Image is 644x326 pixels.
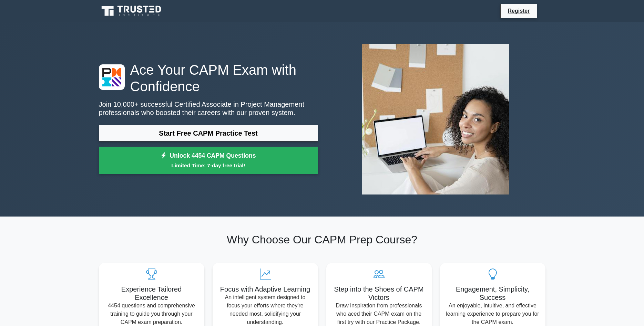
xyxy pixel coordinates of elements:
p: Join 10,000+ successful Certified Associate in Project Management professionals who boosted their... [99,100,318,117]
h2: Why Choose Our CAPM Prep Course? [99,233,545,246]
a: Unlock 4454 CAPM QuestionsLimited Time: 7-day free trial! [99,147,318,174]
a: Register [503,7,534,15]
h5: Experience Tailored Excellence [104,285,199,302]
h5: Engagement, Simplicity, Success [446,285,540,302]
h5: Step into the Shoes of CAPM Victors [332,285,426,302]
small: Limited Time: 7-day free trial! [108,161,309,169]
h5: Focus with Adaptive Learning [218,285,313,293]
a: Start Free CAPM Practice Test [99,125,318,141]
h1: Ace Your CAPM Exam with Confidence [99,62,318,95]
